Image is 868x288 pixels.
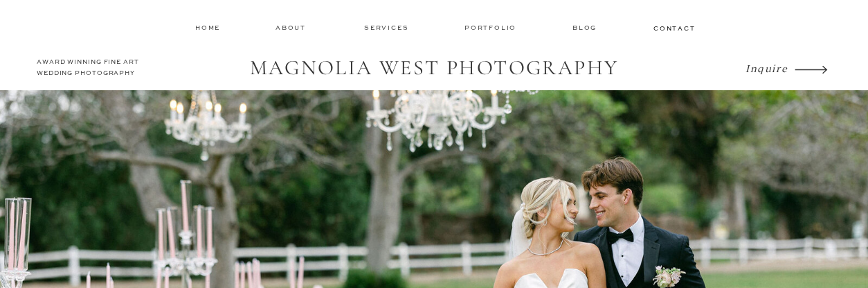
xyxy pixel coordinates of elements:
a: Inquire [745,58,791,78]
a: MAGNOLIA WEST PHOTOGRAPHY [240,56,628,82]
a: Blog [572,23,600,33]
i: Inquire [745,61,788,74]
a: contact [653,24,694,32]
a: services [364,23,410,32]
a: about [275,23,310,33]
a: Portfolio [464,23,519,33]
h2: AWARD WINNING FINE ART WEDDING PHOTOGRAPHY [37,57,159,82]
a: home [195,23,221,32]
